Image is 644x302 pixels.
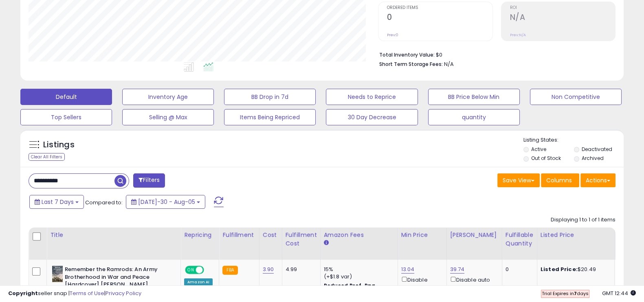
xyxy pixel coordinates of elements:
span: ON [186,267,196,274]
div: Clear All Filters [29,153,65,161]
button: Columns [541,173,579,187]
label: Archived [582,155,604,162]
small: Amazon Fees. [324,239,329,247]
b: Listed Price: [541,265,578,273]
h2: N/A [510,13,615,24]
span: Trial Expires in days [542,290,589,297]
h2: 0 [387,13,492,24]
button: Items Being Repriced [224,109,316,125]
small: Prev: N/A [510,33,526,37]
b: Total Inventory Value: [379,51,435,58]
div: (+$1.8 var) [324,273,391,280]
b: Short Term Storage Fees: [379,61,443,68]
span: 2025-08-13 12:44 GMT [602,289,636,297]
p: Listing States: [523,136,624,144]
label: Deactivated [582,146,612,153]
button: Top Sellers [20,109,112,125]
span: OFF [203,267,216,274]
button: Inventory Age [122,89,214,105]
div: Disable auto adjust max [450,275,496,291]
div: Fulfillment Cost [286,231,317,248]
h5: Listings [43,139,75,151]
button: BB Drop in 7d [224,89,316,105]
div: Amazon Fees [324,231,394,239]
div: $20.49 [541,266,608,273]
a: Privacy Policy [106,289,141,297]
div: seller snap | | [8,290,141,298]
button: Default [20,89,112,105]
span: [DATE]-30 - Aug-05 [138,198,195,206]
button: Actions [580,173,615,187]
img: 51+pvJuyeSL._SL40_.jpg [52,266,63,282]
button: Filters [133,173,165,188]
button: Non Competitive [530,89,622,105]
button: quantity [428,109,520,125]
button: [DATE]-30 - Aug-05 [126,195,205,209]
div: [PERSON_NAME] [450,231,499,239]
span: Compared to: [85,199,123,206]
b: Remember the Ramrods: An Army Brotherhood in War and Peace [Hardcover] [PERSON_NAME] [65,266,164,291]
div: Disable auto adjust min [401,275,440,299]
div: Cost [263,231,279,239]
li: $0 [379,49,609,59]
button: Last 7 Days [29,195,84,209]
span: Columns [546,176,572,184]
div: Listed Price [541,231,611,239]
div: Repricing [184,231,215,239]
strong: Copyright [8,289,38,297]
div: Fulfillable Quantity [506,231,534,248]
div: Min Price [401,231,443,239]
span: N/A [444,60,454,68]
div: Displaying 1 to 1 of 1 items [551,216,615,224]
div: Title [50,231,177,239]
button: Needs to Reprice [326,89,418,105]
div: 4.99 [286,266,314,273]
small: Prev: 0 [387,33,398,37]
button: BB Price Below Min [428,89,520,105]
div: Fulfillment [222,231,255,239]
a: Terms of Use [70,289,104,297]
small: FBA [222,266,237,275]
label: Out of Stock [531,155,561,162]
span: Last 7 Days [42,198,74,206]
button: Save View [497,173,540,187]
a: 39.74 [450,265,465,274]
div: 15% [324,266,391,273]
a: 13.04 [401,265,415,274]
a: 3.90 [263,265,274,274]
button: 30 Day Decrease [326,109,418,125]
b: 7 [574,290,577,297]
div: 0 [506,266,531,273]
label: Active [531,146,546,153]
span: ROI [510,6,615,10]
span: Ordered Items [387,6,492,10]
button: Selling @ Max [122,109,214,125]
